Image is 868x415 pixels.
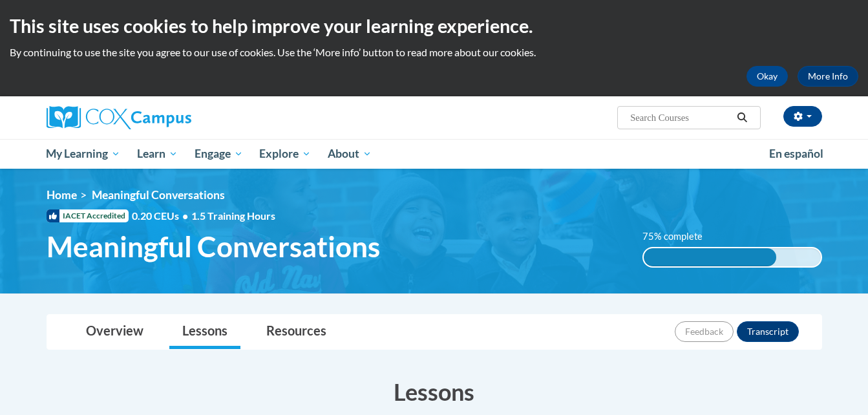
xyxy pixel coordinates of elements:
input: Search Courses [629,110,732,125]
span: My Learning [46,146,120,162]
a: Learn [129,139,186,169]
a: Lessons [169,315,240,349]
button: Account Settings [783,106,822,127]
label: 75% complete [642,229,717,244]
a: About [319,139,380,169]
h3: Lessons [47,376,822,408]
a: My Learning [38,139,129,169]
img: Cox Campus [47,106,191,129]
button: Feedback [675,321,734,342]
button: Transcript [737,321,799,342]
span: Meaningful Conversations [92,188,225,202]
a: En español [761,140,832,167]
span: 1.5 Training Hours [191,209,275,222]
span: • [182,209,188,222]
span: Meaningful Conversations [47,229,380,264]
a: Explore [251,139,319,169]
span: Learn [137,146,178,162]
span: IACET Accredited [47,209,129,222]
div: 75% complete [644,248,776,266]
span: 0.20 CEUs [132,209,191,223]
a: Engage [186,139,251,169]
span: Engage [195,146,243,162]
span: About [328,146,372,162]
button: Okay [746,66,788,87]
button: Search [732,110,752,125]
span: Explore [259,146,311,162]
a: Home [47,188,77,202]
a: Overview [73,315,156,349]
a: Resources [253,315,339,349]
div: Main menu [27,139,842,169]
span: En español [769,147,823,160]
a: More Info [798,66,858,87]
a: Cox Campus [47,106,292,129]
p: By continuing to use the site you agree to our use of cookies. Use the ‘More info’ button to read... [10,45,858,59]
h2: This site uses cookies to help improve your learning experience. [10,13,858,39]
